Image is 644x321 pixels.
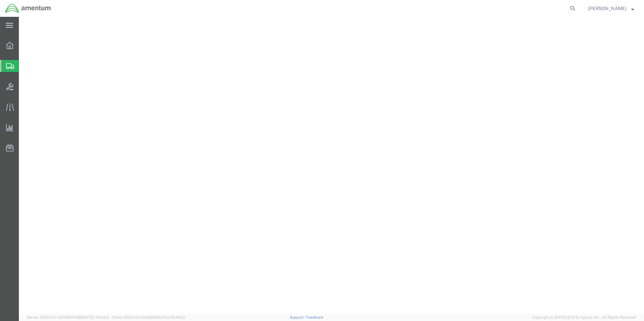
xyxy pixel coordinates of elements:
a: Support [290,315,307,319]
a: Feedback [306,315,323,319]
span: [DATE] 08:44:20 [157,315,185,319]
img: logo [5,3,51,13]
iframe: FS Legacy Container [19,17,644,314]
span: Server: 2025.17.0-327f6347098 [27,315,109,319]
span: Client: 2025.17.0-5dd568f [112,315,185,319]
span: [DATE] 11:04:24 [83,315,109,319]
span: Marcus McGuire [588,5,626,12]
button: [PERSON_NAME] [588,4,635,12]
span: Copyright © [DATE]-[DATE] Agistix Inc., All Rights Reserved [532,315,636,320]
